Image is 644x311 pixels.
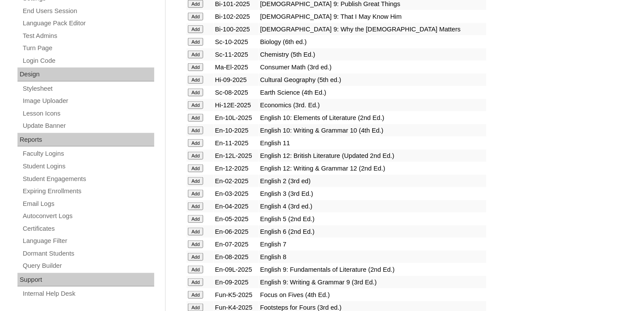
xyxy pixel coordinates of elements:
td: Sc-10-2025 [214,36,258,48]
td: English 9: Writing & Grammar 9 (3rd Ed.) [259,276,486,288]
input: Add [188,278,203,286]
td: En-12L-2025 [214,150,258,162]
td: English 10: Elements of Literature (2nd Ed.) [259,112,486,124]
td: Focus on Fives (4th Ed.) [259,289,486,301]
td: English 5 (2nd Ed.) [259,213,486,225]
td: Bi-102-2025 [214,10,258,23]
td: English 7 [259,238,486,250]
a: Internal Help Desk [22,288,154,299]
td: English 2 (3rd ed) [259,175,486,187]
td: Consumer Math (3rd ed.) [259,61,486,73]
a: Test Admins [22,31,154,41]
input: Add [188,164,203,172]
a: Language Pack Editor [22,18,154,29]
input: Add [188,228,203,236]
input: Add [188,266,203,273]
td: Sc-08-2025 [214,86,258,99]
td: En-10-2025 [214,124,258,137]
td: En-09L-2025 [214,263,258,276]
input: Add [188,253,203,261]
input: Add [188,240,203,248]
td: Bi-100-2025 [214,23,258,35]
td: English 6 (2nd Ed.) [259,226,486,238]
td: En-09-2025 [214,276,258,288]
input: Add [188,291,203,299]
td: En-10L-2025 [214,112,258,124]
a: Faculty Logins [22,148,154,159]
td: En-11-2025 [214,137,258,149]
input: Add [188,38,203,46]
a: Language Filter [22,236,154,246]
a: Dormant Students [22,248,154,259]
input: Add [188,177,203,185]
input: Add [188,63,203,71]
td: En-04-2025 [214,200,258,212]
a: Image Uploader [22,96,154,106]
td: Fun-K5-2025 [214,289,258,301]
td: Earth Science (4th Ed.) [259,86,486,99]
td: English 12: British Literature (Updated 2nd Ed.) [259,150,486,162]
a: Student Engagements [22,174,154,185]
td: En-02-2025 [214,175,258,187]
div: Support [17,273,154,287]
td: English 12: Writing & Grammar 12 (2nd Ed.) [259,162,486,174]
a: Email Logs [22,198,154,209]
input: Add [188,76,203,84]
a: Stylesheet [22,83,154,94]
input: Add [188,126,203,134]
input: Add [188,51,203,58]
input: Add [188,89,203,96]
td: [DEMOGRAPHIC_DATA] 9: That I May Know Him [259,10,486,23]
a: Expiring Enrollments [22,186,154,197]
a: Certificates [22,223,154,234]
input: Add [188,114,203,122]
td: En-12-2025 [214,162,258,174]
input: Add [188,25,203,33]
td: Chemistry (5th Ed.) [259,48,486,61]
td: Biology (6th ed.) [259,36,486,48]
input: Add [188,101,203,109]
a: Login Code [22,55,154,66]
td: En-07-2025 [214,238,258,250]
input: Add [188,190,203,198]
td: English 4 (3rd ed.) [259,200,486,212]
td: En-05-2025 [214,213,258,225]
td: Hi-12E-2025 [214,99,258,111]
td: Sc-11-2025 [214,48,258,61]
input: Add [188,202,203,210]
td: En-03-2025 [214,188,258,200]
input: Add [188,152,203,160]
td: En-06-2025 [214,226,258,238]
a: Turn Page [22,43,154,54]
a: End Users Session [22,6,154,17]
td: English 8 [259,251,486,263]
td: English 11 [259,137,486,149]
a: Update Banner [22,120,154,131]
a: Lesson Icons [22,108,154,119]
td: Economics (3rd. Ed.) [259,99,486,111]
td: English 9: Fundamentals of Literature (2nd Ed.) [259,263,486,276]
td: Hi-09-2025 [214,74,258,86]
td: English 10: Writing & Grammar 10 (4th Ed.) [259,124,486,137]
input: Add [188,215,203,223]
input: Add [188,139,203,147]
input: Add [188,13,203,21]
div: Reports [17,133,154,147]
td: [DEMOGRAPHIC_DATA] 9: Why the [DEMOGRAPHIC_DATA] Matters [259,23,486,35]
td: Ma-El-2025 [214,61,258,73]
div: Design [17,68,154,82]
td: En-08-2025 [214,251,258,263]
td: English 3 (3rd Ed.) [259,188,486,200]
a: Autoconvert Logs [22,211,154,222]
td: Cultural Geography (5th ed.) [259,74,486,86]
a: Student Logins [22,161,154,172]
a: Query Builder [22,260,154,271]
